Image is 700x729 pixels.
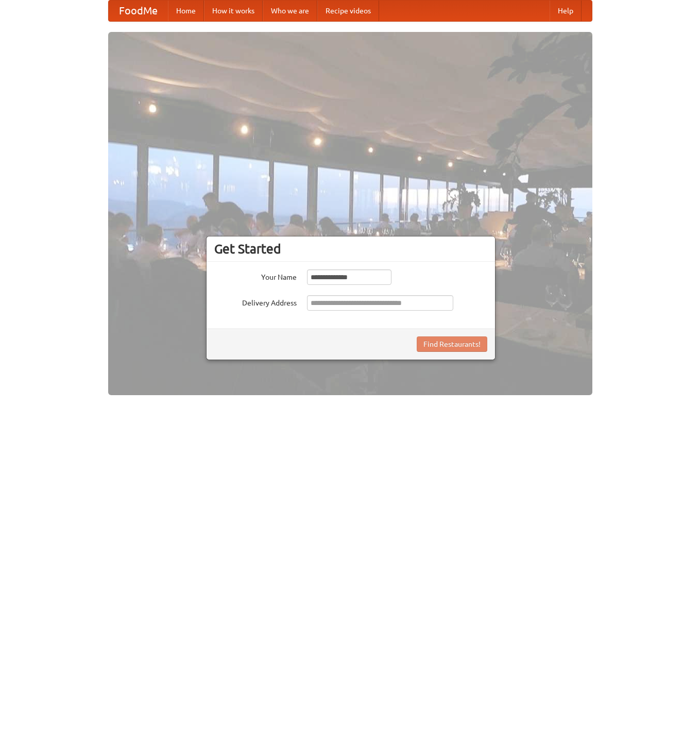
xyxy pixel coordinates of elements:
[214,295,297,308] label: Delivery Address
[263,1,317,21] a: Who we are
[109,1,168,21] a: FoodMe
[417,336,487,352] button: Find Restaurants!
[214,269,297,282] label: Your Name
[550,1,582,21] a: Help
[317,1,379,21] a: Recipe videos
[204,1,263,21] a: How it works
[168,1,204,21] a: Home
[214,241,487,257] h3: Get Started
